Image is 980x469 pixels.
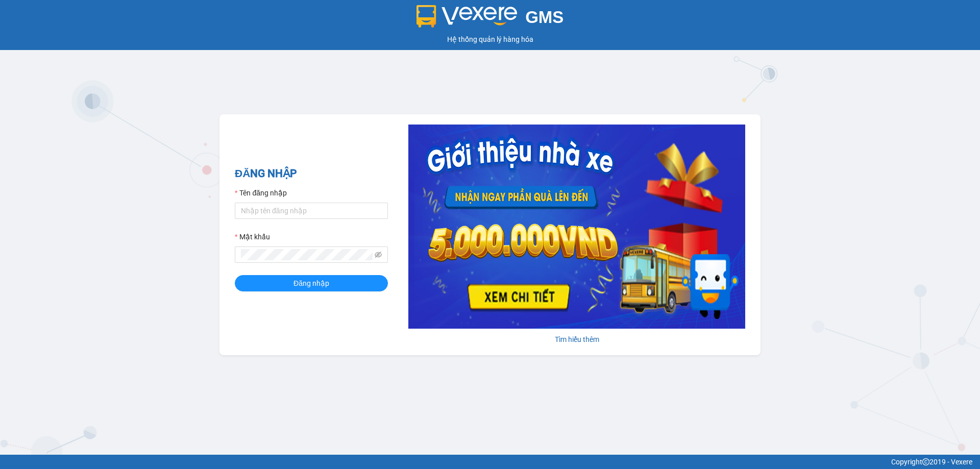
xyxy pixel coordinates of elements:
img: logo 2 [416,5,518,28]
input: Tên đăng nhập [235,203,388,219]
span: eye-invisible [375,251,382,258]
h2: ĐĂNG NHẬP [235,165,388,182]
label: Mật khẩu [235,231,270,242]
img: banner-0 [408,125,745,329]
div: Hệ thống quản lý hàng hóa [3,34,977,45]
div: Tìm hiểu thêm [408,334,745,345]
button: Đăng nhập [235,275,388,291]
span: Đăng nhập [293,278,329,289]
input: Mật khẩu [241,249,373,260]
span: copyright [922,458,929,465]
a: GMS [416,15,564,23]
label: Tên đăng nhập [235,187,287,199]
span: GMS [525,8,563,27]
div: Copyright 2019 - Vexere [8,456,972,467]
